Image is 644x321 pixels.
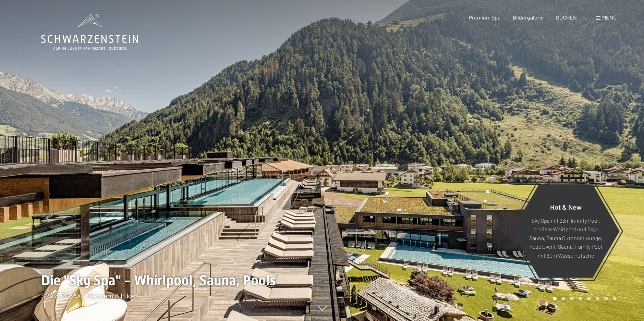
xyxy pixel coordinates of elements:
div: Carousel Page 8 [613,297,617,300]
div: Carousel Page 4 [579,297,582,300]
div: Carousel Page 7 [604,297,608,300]
div: Carousel Page 3 [570,297,574,300]
div: Carousel Page 5 [587,297,591,300]
a: Bildergalerie [513,14,544,21]
span: Hot & New [550,202,582,211]
div: Carousel Pagination [550,297,617,300]
a: BUCHEN [556,14,577,21]
p: Sky Spa mit 23m Infinity Pool, großem Whirlpool und Sky-Sauna, Sauna Outdoor Lounge, neue Event-S... [528,216,603,260]
span: Menü [602,14,617,21]
a: Hot & New Sky Spa mit 23m Infinity Pool, großem Whirlpool und Sky-Sauna, Sauna Outdoor Lounge, ne... [511,184,620,278]
a: Premium Spa [469,14,500,21]
div: Carousel Page 6 [596,297,599,300]
div: Carousel Page 2 [561,297,565,300]
div: Carousel Page 1 (Current Slide) [553,297,557,300]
